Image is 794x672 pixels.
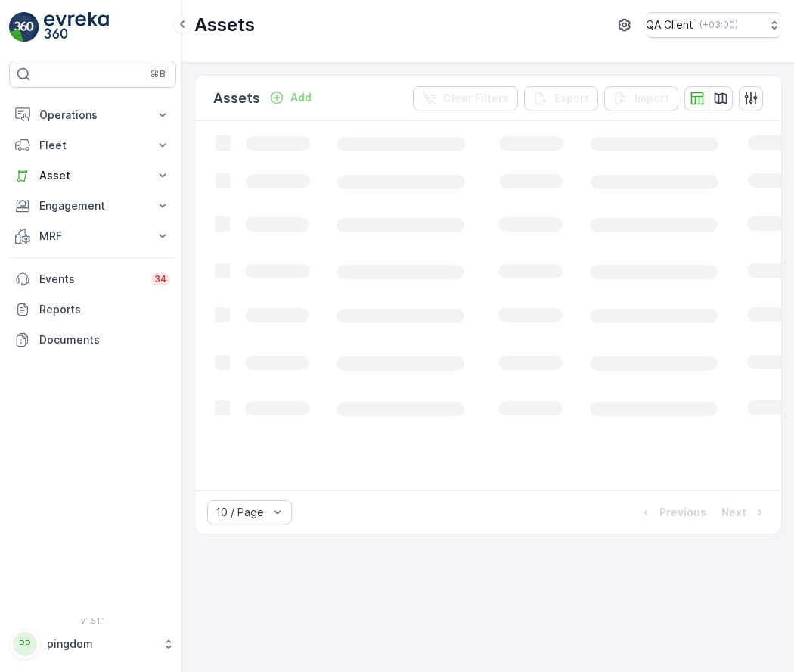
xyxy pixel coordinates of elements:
[39,138,146,153] p: Fleet
[720,503,769,521] button: Next
[150,68,166,80] p: ⌘B
[604,86,678,110] button: Import
[9,160,176,191] button: Asset
[9,12,39,42] img: logo
[9,264,176,294] a: Events34
[413,86,518,110] button: Clear Filters
[263,89,318,107] button: Add
[9,221,176,251] button: MRF
[9,325,176,355] a: Documents
[194,13,255,37] p: Assets
[646,17,693,33] p: QA Client
[9,130,176,160] button: Fleet
[659,505,706,520] p: Previous
[9,294,176,325] a: Reports
[290,90,312,105] p: Add
[646,12,782,38] button: QA Client(+03:00)
[154,273,167,285] p: 34
[213,88,260,109] p: Assets
[39,198,146,213] p: Engagement
[39,302,170,317] p: Reports
[39,168,146,183] p: Asset
[9,191,176,221] button: Engagement
[524,86,598,110] button: Export
[9,628,176,660] button: PPpingdom
[9,616,176,625] span: v 1.51.1
[44,12,109,42] img: logo_light-DOdMpM7g.png
[39,107,146,123] p: Operations
[699,19,738,31] p: ( +03:00 )
[39,229,146,244] p: MRF
[443,91,509,106] p: Clear Filters
[9,100,176,130] button: Operations
[554,91,589,106] p: Export
[721,505,746,520] p: Next
[13,632,37,656] div: PP
[637,503,708,521] button: Previous
[47,636,155,652] p: pingdom
[39,332,170,347] p: Documents
[634,91,669,106] p: Import
[39,272,142,287] p: Events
